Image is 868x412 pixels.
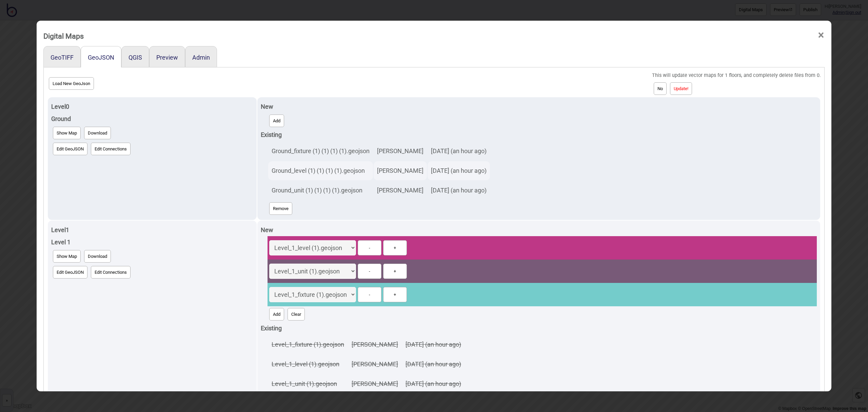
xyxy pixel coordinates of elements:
a: Edit Connections [89,264,132,280]
button: Admin [192,54,210,61]
td: [DATE] (an hour ago) [402,335,465,354]
button: + [383,264,407,279]
td: [DATE] (an hour ago) [402,355,465,374]
button: Edit GeoJSON [53,266,87,279]
td: Ground_fixture (1) (1) (1) (1).geojson [268,142,373,161]
button: Update! [670,82,692,95]
button: - [358,287,381,302]
button: GeoJSON [88,54,114,61]
a: Edit Connections [89,141,132,157]
span: × [817,24,825,46]
button: + [383,287,407,302]
button: Add [269,308,284,321]
button: Load New GeoJson [49,77,94,90]
button: Remove [269,202,292,215]
button: Show Map [53,127,81,139]
strong: Existing [261,325,282,332]
button: Edit Connections [91,143,131,155]
td: Level_1_fixture (1).geojson [268,335,348,354]
button: GeoTIFF [51,54,74,61]
button: Download [84,127,111,139]
strong: New [261,103,273,110]
td: [PERSON_NAME] [374,181,427,200]
td: [PERSON_NAME] [348,355,401,374]
td: [DATE] (an hour ago) [428,181,490,200]
div: Level 1 [51,224,253,236]
button: Show Map [53,250,81,263]
button: Clear [288,308,305,321]
td: [PERSON_NAME] [374,142,427,161]
div: Ground [51,113,253,125]
div: Level 0 [51,101,253,113]
button: QGIS [129,54,142,61]
button: Preview [156,54,178,61]
td: Ground_unit (1) (1) (1) (1).geojson [268,181,373,200]
div: Digital Maps [43,29,84,43]
td: [DATE] (an hour ago) [428,161,490,180]
td: Level_1_level (1).geojson [268,355,348,374]
div: This will update vector maps for 1 floors, and completely delete files from 0. [652,71,821,81]
button: Edit Connections [91,266,131,279]
td: [PERSON_NAME] [348,374,401,393]
td: [DATE] (an hour ago) [402,374,465,393]
button: Add [269,115,284,127]
td: [PERSON_NAME] [374,161,427,180]
button: - [358,264,381,279]
span: Show Map [57,254,77,259]
strong: Existing [261,131,282,138]
td: Level_1_unit (1).geojson [268,374,348,393]
strong: New [261,226,273,233]
td: [DATE] (an hour ago) [428,142,490,161]
button: + [383,240,407,255]
button: - [358,240,381,255]
td: [PERSON_NAME] [348,335,401,354]
div: Level 1 [51,236,253,248]
button: Edit GeoJSON [53,143,87,155]
button: No [654,82,667,95]
span: Show Map [57,130,77,136]
td: Ground_level (1) (1) (1) (1).geojson [268,161,373,180]
button: Download [84,250,111,263]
